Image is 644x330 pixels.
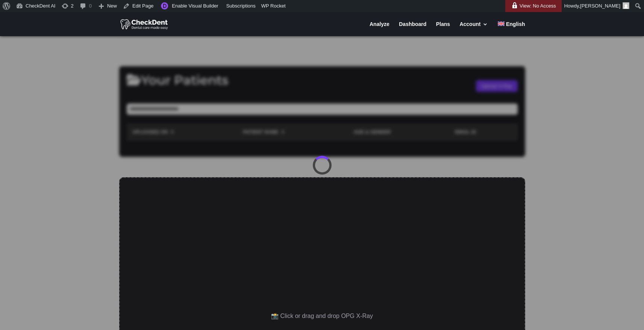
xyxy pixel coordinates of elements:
[399,21,426,36] a: Dashboard
[120,18,169,30] img: CheckDent AI
[498,21,525,36] a: English
[506,21,525,27] span: English
[459,21,488,36] a: Account
[580,3,620,9] span: [PERSON_NAME]
[370,21,389,36] a: Analyze
[436,21,450,36] a: Plans
[623,2,629,9] img: Arnav Saha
